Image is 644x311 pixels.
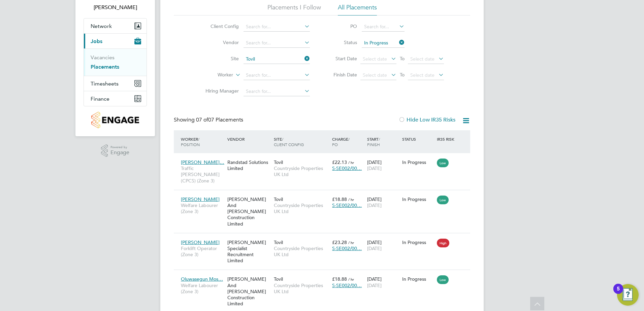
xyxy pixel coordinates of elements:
[267,3,321,15] li: Placements I Follow
[332,196,347,202] span: £18.88
[617,284,639,306] button: Open Resource Center, 5 new notifications
[367,282,382,288] span: [DATE]
[332,165,362,171] span: S-SE002/00…
[402,159,434,165] div: In Progress
[274,159,283,165] span: Tovil
[181,239,220,245] span: [PERSON_NAME]
[84,76,147,91] button: Timesheets
[244,87,310,96] input: Search for...
[181,159,224,165] span: [PERSON_NAME]…
[365,156,400,175] div: [DATE]
[398,70,407,79] span: To
[226,133,272,145] div: Vendor
[181,196,220,202] span: [PERSON_NAME]
[200,88,239,94] label: Hiring Manager
[181,136,200,147] span: / Position
[398,116,455,123] label: Hide Low IR35 Risks
[274,165,329,177] span: Countryside Properties UK Ltd
[226,193,272,230] div: [PERSON_NAME] And [PERSON_NAME] Construction Limited
[330,133,365,150] div: Charge
[200,39,239,45] label: Vendor
[398,54,407,63] span: To
[332,202,362,208] span: S-SE002/00…
[84,91,147,106] button: Finance
[332,136,350,147] span: / PO
[367,165,382,171] span: [DATE]
[244,22,310,32] input: Search for...
[365,236,400,255] div: [DATE]
[363,72,387,78] span: Select date
[244,71,310,80] input: Search for...
[274,202,329,214] span: Countryside Properties UK Ltd
[437,275,449,284] span: Low
[274,245,329,257] span: Countryside Properties UK Ltd
[363,56,387,62] span: Select date
[226,273,272,310] div: [PERSON_NAME] And [PERSON_NAME] Construction Limited
[332,282,362,288] span: S-SE002/00…
[179,236,470,241] a: [PERSON_NAME]Forklift Operator (Zone 3)[PERSON_NAME] Specialist Recruitment LimitedTovilCountrysi...
[327,72,357,78] label: Finish Date
[200,56,239,62] label: Site
[348,160,354,165] span: / hr
[332,276,347,282] span: £18.88
[338,3,377,15] li: All Placements
[365,133,400,150] div: Start
[179,133,226,150] div: Worker
[179,155,470,161] a: [PERSON_NAME]…Traffic [PERSON_NAME] (CPCS) (Zone 3)Randstad Solutions LimitedTovilCountryside Pro...
[332,159,347,165] span: £22.13
[410,72,434,78] span: Select date
[110,150,129,155] span: Engage
[91,80,119,87] span: Timesheets
[181,276,223,282] span: Oluwasegun Mos…
[181,245,224,257] span: Forklift Operator (Zone 3)
[91,54,115,61] a: Vacancies
[91,112,139,128] img: countryside-properties-logo-retina.png
[226,156,272,175] div: Randstad Solutions Limited
[84,34,147,48] button: Jobs
[402,196,434,202] div: In Progress
[274,239,283,245] span: Tovil
[617,289,620,298] div: 5
[327,23,357,29] label: PO
[327,39,357,45] label: Status
[362,22,405,32] input: Search for...
[196,116,243,123] span: 07 Placements
[274,196,283,202] span: Tovil
[327,56,357,62] label: Start Date
[348,197,354,202] span: / hr
[101,144,130,157] a: Powered byEngage
[402,276,434,282] div: In Progress
[110,144,129,150] span: Powered by
[91,96,109,102] span: Finance
[437,196,449,204] span: Low
[91,23,112,29] span: Network
[91,64,119,70] a: Placements
[274,276,283,282] span: Tovil
[244,38,310,48] input: Search for...
[194,72,233,78] label: Worker
[181,282,224,295] span: Welfare Labourer (Zone 3)
[84,112,147,128] a: Go to home page
[348,277,354,282] span: / hr
[226,236,272,267] div: [PERSON_NAME] Specialist Recruitment Limited
[367,136,380,147] span: / Finish
[332,245,362,251] span: S-SE002/00…
[91,38,102,44] span: Jobs
[274,282,329,295] span: Countryside Properties UK Ltd
[367,202,382,208] span: [DATE]
[365,193,400,212] div: [DATE]
[332,239,347,245] span: £23.28
[244,55,310,64] input: Search for...
[437,159,449,167] span: Low
[274,136,304,147] span: / Client Config
[272,133,330,150] div: Site
[402,239,434,245] div: In Progress
[435,133,458,145] div: IR35 Risk
[348,240,354,245] span: / hr
[181,165,224,184] span: Traffic [PERSON_NAME] (CPCS) (Zone 3)
[179,272,470,278] a: Oluwasegun Mos…Welfare Labourer (Zone 3)[PERSON_NAME] And [PERSON_NAME] Construction LimitedTovil...
[84,19,147,33] button: Network
[181,202,224,214] span: Welfare Labourer (Zone 3)
[437,239,449,247] span: High
[362,38,405,48] input: Select one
